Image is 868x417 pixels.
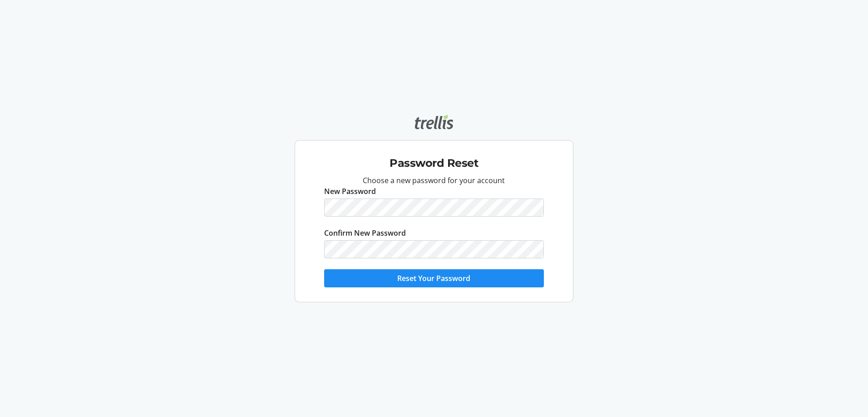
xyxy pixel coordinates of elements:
div: Password Reset [302,144,565,175]
label: New Password [324,186,376,197]
span: Reset Your Password [397,273,470,284]
p: Choose a new password for your account [324,175,543,186]
label: Confirm New Password [324,228,406,238]
img: Trellis logo [415,115,453,129]
button: Reset Your Password [324,269,543,287]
